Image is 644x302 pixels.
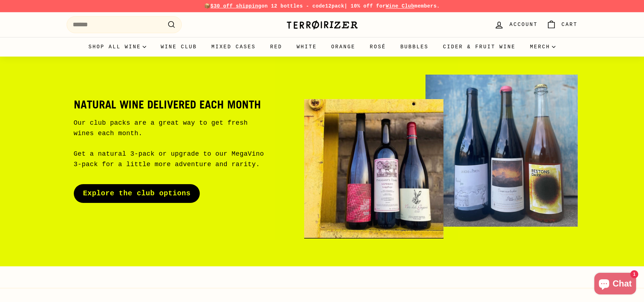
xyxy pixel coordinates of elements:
a: Orange [324,37,362,57]
p: Our club packs are a great way to get fresh wines each month. Get a natural 3-pack or upgrade to ... [74,118,265,170]
a: Wine Club [386,3,414,9]
a: Cart [542,14,582,35]
h2: Natural wine delivered each month [74,98,265,111]
span: Cart [562,21,578,28]
a: Wine Club [153,37,204,57]
a: Cider & Fruit Wine [436,37,523,57]
a: Rosé [362,37,393,57]
summary: Shop all wine [81,37,154,57]
summary: Merch [523,37,563,57]
a: Red [263,37,289,57]
div: Primary [52,37,592,57]
a: White [289,37,324,57]
a: Account [490,14,542,35]
span: Account [509,21,537,28]
a: Mixed Cases [204,37,263,57]
a: Explore the club options [74,184,200,203]
span: $30 off shipping [211,3,262,9]
strong: 12pack [325,3,344,9]
p: 📦 on 12 bottles - code | 10% off for members. [67,2,578,10]
a: Bubbles [393,37,436,57]
inbox-online-store-chat: Shopify online store chat [592,273,638,296]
